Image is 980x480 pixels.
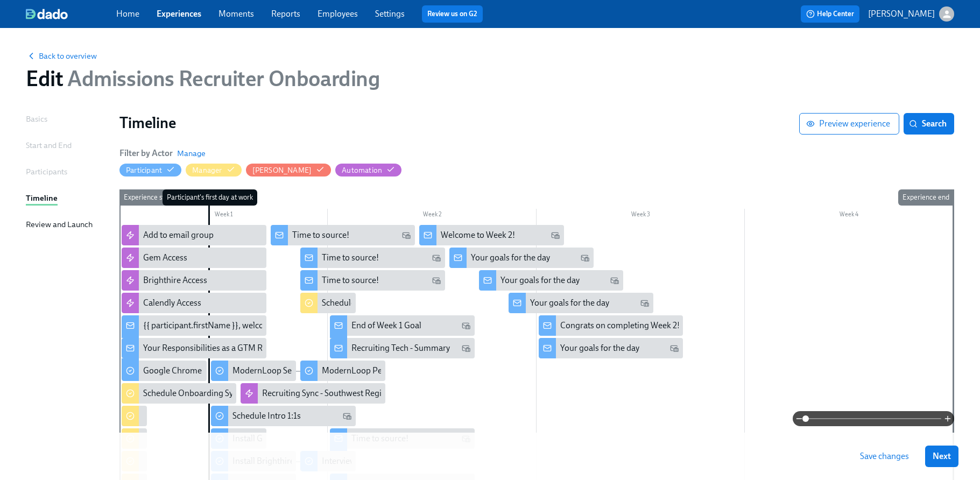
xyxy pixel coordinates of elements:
[122,248,266,268] div: Gem Access
[26,9,68,19] img: dado
[143,342,291,354] div: Your Responsibilities as a GTM Recruiter
[143,274,207,286] div: Brighthire Access
[322,274,379,286] div: Time to source!
[449,248,594,268] div: Your goals for the day
[26,139,72,151] div: Start and End
[537,209,745,223] div: Week 3
[300,270,445,291] div: Time to source!
[252,165,312,175] div: Hide Mel Mohn
[119,164,181,177] button: Participant
[26,166,67,178] div: Participants
[122,338,266,358] div: Your Responsibilities as a GTM Recruiter
[322,297,509,309] div: Schedule weekly 1:1s with {{ participant.fullName }}
[479,270,624,291] div: Your goals for the day
[462,344,470,352] svg: Work Email
[218,9,254,19] a: Moments
[26,192,58,204] div: Timeline
[300,248,445,268] div: Time to source!
[322,365,436,377] div: ModernLoop Personal Settings
[271,225,415,245] div: Time to source!
[422,5,483,23] button: Review us on G2
[432,276,441,285] svg: Work Email
[860,451,909,462] span: Save changes
[342,165,382,175] div: Hide Automation
[122,315,266,336] div: {{ participant.firstName }}, welcome to the team!
[292,229,349,241] div: Time to source!
[925,446,958,467] button: Next
[122,293,266,313] div: Calendly Access
[122,361,207,381] div: Google Chrome - Default Web Browser
[933,451,951,462] span: Next
[799,113,899,135] button: Preview experience
[262,387,391,399] div: Recruiting Sync - Southwest Region
[163,189,257,206] div: Participant's first day at work
[143,297,201,309] div: Calendly Access
[419,225,564,245] div: Welcome to Week 2!
[330,315,475,336] div: End of Week 1 Goal
[351,342,450,354] div: Recruiting Tech - Summary
[402,231,411,239] svg: Work Email
[640,299,649,307] svg: Work Email
[246,164,332,177] button: [PERSON_NAME]
[471,252,550,264] div: Your goals for the day
[26,9,116,19] a: dado
[143,387,294,399] div: Schedule Onboarding Sync - First Prelims
[904,113,954,135] button: Search
[745,209,953,223] div: Week 4
[26,51,97,61] button: Back to overview
[462,321,470,330] svg: Work Email
[211,428,266,449] div: Install Gem Extension
[116,9,139,19] a: Home
[610,276,619,285] svg: Work Email
[192,165,222,175] div: Hide Manager
[500,274,580,286] div: Your goals for the day
[530,297,609,309] div: Your goals for the day
[300,293,356,313] div: Schedule weekly 1:1s with {{ participant.fullName }}
[119,189,177,206] div: Experience start
[852,446,916,467] button: Save changes
[560,320,680,331] div: Congrats on completing Week 2!
[801,5,859,23] button: Help Center
[119,113,799,132] h1: Timeline
[122,383,236,404] div: Schedule Onboarding Sync - First Prelims
[328,209,536,223] div: Week 2
[911,118,947,129] span: Search
[806,9,854,19] span: Help Center
[122,270,266,291] div: Brighthire Access
[322,252,379,264] div: Time to source!
[868,6,954,22] button: [PERSON_NAME]
[26,66,380,91] h1: Edit
[351,320,421,331] div: End of Week 1 Goal
[335,164,401,177] button: Automation
[539,315,683,336] div: Congrats on completing Week 2!
[241,383,385,404] div: Recruiting Sync - Southwest Region
[670,344,679,352] svg: Work Email
[330,338,475,358] div: Recruiting Tech - Summary
[143,252,187,264] div: Gem Access
[119,147,173,159] h6: Filter by Actor
[560,342,639,354] div: Your goals for the day
[232,410,301,422] div: Schedule Intro 1:1s
[211,361,296,381] div: ModernLoop Set Up
[898,189,954,206] div: Experience end
[232,365,307,377] div: ModernLoop Set Up
[509,293,653,313] div: Your goals for the day
[868,8,935,20] p: [PERSON_NAME]
[211,406,356,426] div: Schedule Intro 1:1s
[177,148,206,159] button: Manage
[581,253,589,262] svg: Work Email
[318,9,358,19] a: Employees
[143,229,214,241] div: Add to email group
[126,165,162,175] div: Hide Participant
[271,9,300,19] a: Reports
[375,9,405,19] a: Settings
[26,218,93,230] div: Review and Launch
[551,231,560,239] svg: Work Email
[330,428,475,449] div: Time to source!
[432,253,441,262] svg: Work Email
[441,229,515,241] div: Welcome to Week 2!
[808,118,890,129] span: Preview experience
[539,338,683,358] div: Your goals for the day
